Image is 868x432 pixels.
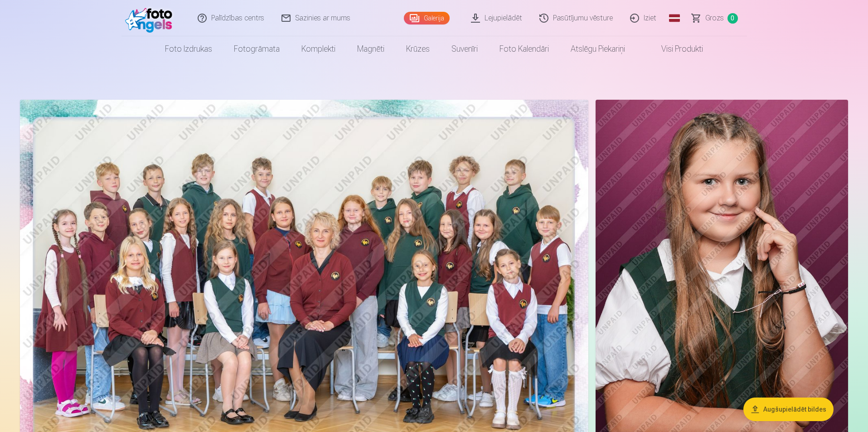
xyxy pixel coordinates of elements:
a: Krūzes [395,36,441,62]
a: Galerija [404,12,450,24]
a: Foto kalendāri [489,36,560,62]
a: Fotogrāmata [223,36,291,62]
a: Foto izdrukas [154,36,223,62]
span: 0 [727,13,738,24]
a: Atslēgu piekariņi [560,36,636,62]
img: /fa1 [125,4,177,33]
a: Visi produkti [636,36,714,62]
button: Augšupielādēt bildes [743,398,834,421]
a: Magnēti [346,36,395,62]
a: Suvenīri [441,36,489,62]
a: Komplekti [291,36,346,62]
span: Grozs [705,13,724,24]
